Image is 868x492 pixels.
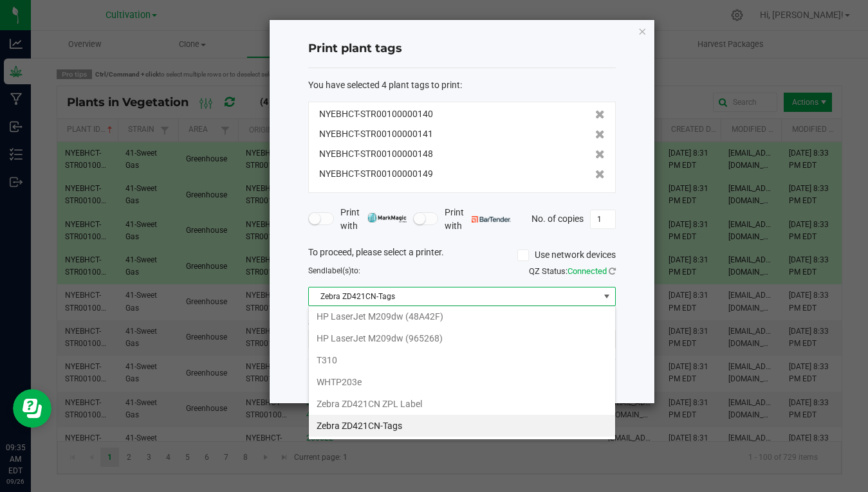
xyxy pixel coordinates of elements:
[309,371,615,393] li: WHTP203e
[299,316,625,329] div: Select a label template.
[319,107,433,121] span: NYEBHCT-STR00100000140
[308,78,616,92] div: :
[529,266,616,276] span: QZ Status:
[308,266,360,275] span: Send to:
[308,80,460,90] span: You have selected 4 plant tags to print
[319,147,433,161] span: NYEBHCT-STR00100000148
[326,266,351,275] span: label(s)
[309,287,599,305] span: Zebra ZD421CN-Tags
[309,305,615,327] li: HP LaserJet M209dw (48A42F)
[445,206,511,233] span: Print with
[367,213,407,223] img: mark_magic_cybra.png
[309,349,615,371] li: T310
[517,248,616,262] label: Use network devices
[319,167,433,181] span: NYEBHCT-STR00100000149
[309,327,615,349] li: HP LaserJet M209dw (965268)
[531,213,584,223] span: No. of copies
[568,266,607,276] span: Connected
[309,415,615,437] li: Zebra ZD421CN-Tags
[308,41,616,57] h4: Print plant tags
[472,216,511,223] img: bartender.png
[13,389,51,428] iframe: Resource center
[299,246,625,265] div: To proceed, please select a printer.
[309,393,615,415] li: Zebra ZD421CN ZPL Label
[319,127,433,141] span: NYEBHCT-STR00100000141
[340,206,407,233] span: Print with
